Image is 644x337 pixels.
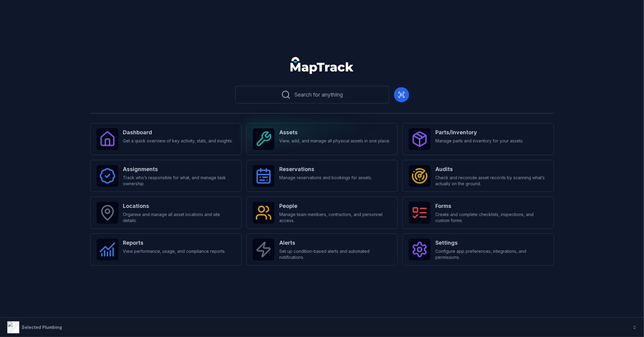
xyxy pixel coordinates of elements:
[435,138,524,144] span: Manage parts and inventory for your assets.
[279,128,390,137] strong: Assets
[123,128,233,137] strong: Dashboard
[279,175,372,181] span: Manage reservations and bookings for assets.
[123,211,235,224] span: Organise and manage all asset locations and site details.
[123,239,226,247] strong: Reports
[279,138,390,144] span: View, add, and manage all physical assets in one place.
[279,202,391,210] strong: People
[435,202,547,210] strong: Forms
[402,123,554,155] a: Parts/InventoryManage parts and inventory for your assets.
[435,239,547,247] strong: Settings
[279,239,391,247] strong: Alerts
[279,248,391,260] span: Set up condition-based alerts and automated notifications.
[246,234,398,265] a: AlertsSet up condition-based alerts and automated notifications.
[246,197,398,229] a: PeopleManage team members, contractors, and personnel access.
[435,175,547,187] span: Check and reconcile asset records by scanning what’s actually on the ground.
[435,211,547,224] span: Create and complete checklists, inspections, and custom forms.
[90,123,242,155] a: DashboardGet a quick overview of key activity, stats, and insights.
[123,248,226,254] span: View performance, usage, and compliance reports.
[402,234,554,265] a: SettingsConfigure app preferences, integrations, and permissions.
[123,175,235,187] span: Track who’s responsible for what, and manage task ownership.
[279,211,391,224] span: Manage team members, contractors, and personnel access.
[123,165,235,173] strong: Assignments
[22,325,62,330] strong: Selected Plumbing
[246,123,398,155] a: AssetsView, add, and manage all physical assets in one place.
[90,197,242,229] a: LocationsOrganise and manage all asset locations and site details.
[90,234,242,265] a: ReportsView performance, usage, and compliance reports.
[294,91,343,99] span: Search for anything
[402,197,554,229] a: FormsCreate and complete checklists, inspections, and custom forms.
[235,86,389,103] button: Search for anything
[281,57,364,74] nav: Global
[435,165,547,173] strong: Audits
[123,202,235,210] strong: Locations
[435,128,524,137] strong: Parts/Inventory
[123,138,233,144] span: Get a quick overview of key activity, stats, and insights.
[246,160,398,192] a: ReservationsManage reservations and bookings for assets.
[279,165,372,173] strong: Reservations
[402,160,554,192] a: AuditsCheck and reconcile asset records by scanning what’s actually on the ground.
[435,248,547,260] span: Configure app preferences, integrations, and permissions.
[90,160,242,192] a: AssignmentsTrack who’s responsible for what, and manage task ownership.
